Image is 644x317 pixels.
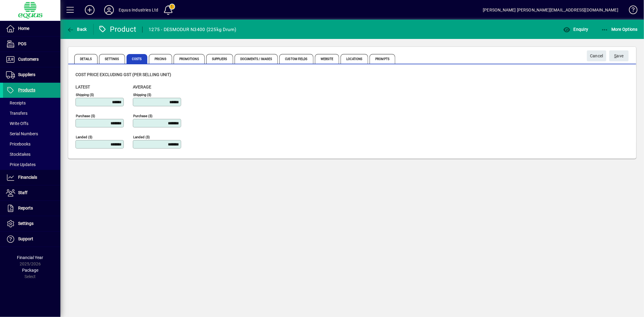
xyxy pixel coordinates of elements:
[18,221,34,226] span: Settings
[65,24,88,35] button: Back
[3,98,60,108] a: Receipts
[18,88,35,92] span: Products
[3,129,60,139] a: Serial Numbers
[149,25,236,34] div: 1275 - DESMODUR N3400 (225kg Drum)
[370,54,395,64] span: Prompts
[563,27,588,32] span: Enquiry
[67,27,87,32] span: Back
[76,135,92,139] mat-label: Landed ($)
[3,37,60,52] a: POS
[133,114,152,118] mat-label: Purchase ($)
[133,85,151,89] span: Average
[18,26,29,31] span: Home
[3,67,60,82] a: Suppliers
[76,114,95,118] mat-label: Purchase ($)
[315,54,339,64] span: Website
[99,5,119,15] button: Profile
[119,5,159,15] div: Equus Industries Ltd
[624,1,636,21] a: Knowledge Base
[3,201,60,216] a: Reports
[601,27,638,32] span: More Options
[3,52,60,67] a: Customers
[3,232,60,247] a: Support
[99,54,125,64] span: Settings
[22,268,38,273] span: Package
[6,162,36,167] span: Price Updates
[341,54,368,64] span: Locations
[3,185,60,200] a: Staff
[6,111,27,116] span: Transfers
[60,24,94,35] app-page-header-button: Back
[18,175,37,180] span: Financials
[587,50,606,61] button: Cancel
[3,159,60,170] a: Price Updates
[149,54,172,64] span: Pricing
[18,57,39,62] span: Customers
[6,121,28,126] span: Write Offs
[6,142,30,146] span: Pricebooks
[74,54,98,64] span: Details
[174,54,205,64] span: Promotions
[18,72,35,77] span: Suppliers
[206,54,233,64] span: Suppliers
[600,24,639,35] button: More Options
[75,85,90,89] span: Latest
[483,5,618,15] div: [PERSON_NAME] [PERSON_NAME][EMAIL_ADDRESS][DOMAIN_NAME]
[614,51,624,61] span: ave
[3,149,60,159] a: Stocktakes
[127,54,148,64] span: Costs
[18,236,33,241] span: Support
[3,216,60,231] a: Settings
[17,255,43,260] span: Financial Year
[562,24,590,35] button: Enquiry
[18,206,33,210] span: Reports
[3,118,60,129] a: Write Offs
[98,24,136,34] div: Product
[590,51,603,61] span: Cancel
[3,139,60,149] a: Pricebooks
[614,53,617,58] span: S
[6,152,30,157] span: Stocktakes
[76,93,94,97] mat-label: Shipping ($)
[133,135,150,139] mat-label: Landed ($)
[80,5,99,15] button: Add
[3,21,60,36] a: Home
[18,190,27,195] span: Staff
[3,108,60,118] a: Transfers
[133,93,151,97] mat-label: Shipping ($)
[75,72,171,77] span: Cost price excluding GST (per selling unit)
[6,101,26,105] span: Receipts
[6,131,38,136] span: Serial Numbers
[279,54,313,64] span: Custom Fields
[3,170,60,185] a: Financials
[609,50,629,61] button: Save
[18,41,26,46] span: POS
[235,54,278,64] span: Documents / Images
